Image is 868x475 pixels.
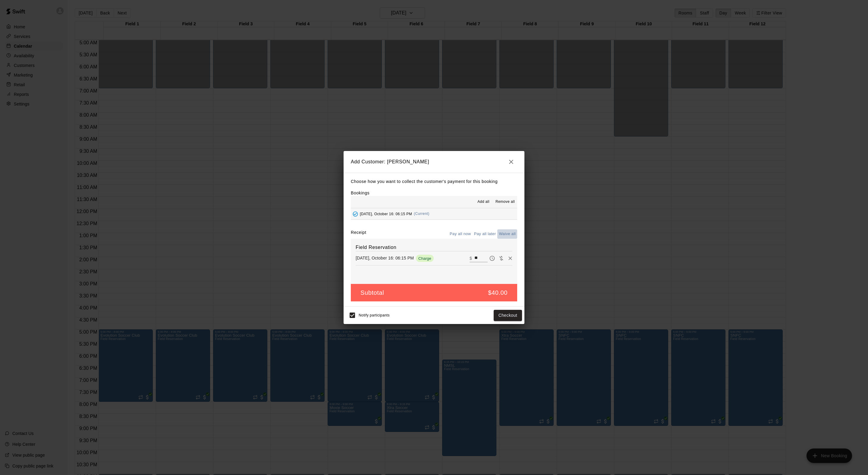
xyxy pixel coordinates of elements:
[360,212,412,216] span: [DATE], October 16: 06:15 PM
[477,199,489,205] span: Add all
[356,255,414,261] p: [DATE], October 16: 06:15 PM
[494,310,522,321] button: Checkout
[351,190,370,195] label: Bookings
[470,255,472,261] p: $
[474,197,493,207] button: Add all
[473,229,498,239] button: Pay all later
[414,212,429,216] span: (Current)
[488,255,497,260] span: Pay later
[351,229,366,239] label: Receipt
[506,254,515,263] button: Remove
[497,229,517,239] button: Waive all
[416,256,434,261] span: Charge
[497,255,506,260] span: Waive payment
[359,313,390,318] span: Notify participants
[448,229,473,239] button: Pay all now
[351,208,517,219] button: Added - Collect Payment[DATE], October 16: 06:15 PM(Current)
[495,199,515,205] span: Remove all
[351,209,360,219] button: Added - Collect Payment
[360,289,384,297] h5: Subtotal
[356,244,512,251] h6: Field Reservation
[344,151,524,173] h2: Add Customer: [PERSON_NAME]
[488,289,508,297] h5: $40.00
[351,178,517,185] p: Choose how you want to collect the customer's payment for this booking
[493,197,517,207] button: Remove all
